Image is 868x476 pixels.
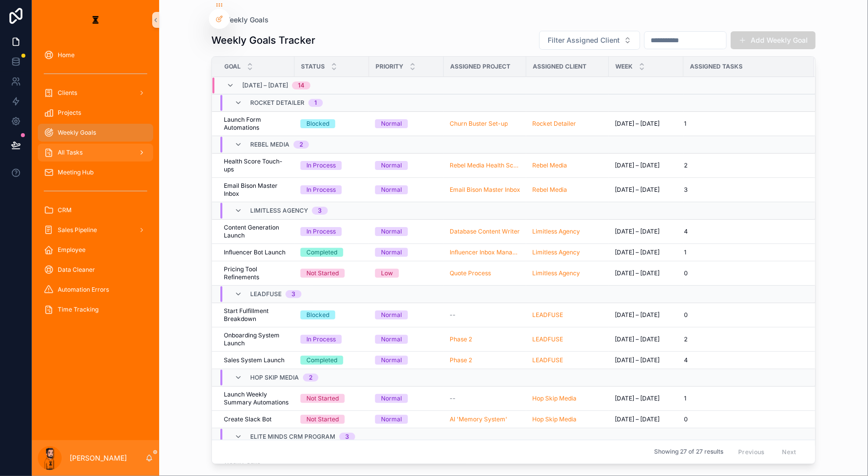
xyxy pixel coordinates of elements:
h1: Weekly Goals Tracker [211,33,315,47]
span: AI 'Memory System' [450,415,507,423]
span: Churn Buster Set-up [450,120,508,128]
span: Weekly Goals [58,129,96,137]
span: Automation Errors [58,286,109,294]
span: 1 [684,248,686,256]
a: Rocket Detailer [532,120,603,128]
span: -- [450,395,456,402]
span: Pricing Tool Refinements [224,265,289,281]
span: Priority [376,63,403,71]
div: Normal [381,356,402,365]
div: Not Started [306,415,339,424]
a: In Process [300,335,363,344]
a: Phase 2 [450,356,520,364]
span: Email Bison Master Inbox [450,186,520,194]
span: Rocket Detailer [250,99,304,107]
span: Status [301,63,325,71]
a: 3 [684,186,802,194]
a: Launch Weekly Summary Automations [224,391,289,406]
a: Sales System Launch [224,356,289,364]
div: 2 [299,141,303,149]
a: [DATE] – [DATE] [615,395,677,402]
div: In Process [306,335,336,344]
a: Projects [38,104,153,122]
span: Week [615,63,633,71]
a: Rebel Media [532,186,603,194]
a: Limitless Agency [532,269,580,277]
span: CRM [58,206,72,214]
span: 2 [684,161,687,169]
a: Rebel Media [532,186,567,194]
a: Normal [375,227,438,236]
a: LEADFUSE [532,311,563,319]
div: Normal [381,119,402,128]
a: Blocked [300,311,363,319]
span: [DATE] – [DATE] [615,161,660,169]
span: Home [58,51,75,59]
span: 0 [684,269,688,277]
div: Normal [381,394,402,403]
span: [DATE] – [DATE] [615,120,660,128]
a: [DATE] – [DATE] [615,356,677,364]
span: Weekly Goals [223,15,269,25]
a: Onboarding System Launch [224,331,289,347]
span: 0 [684,311,688,319]
span: 1 [684,395,686,402]
a: Normal [375,415,438,424]
a: Low [375,269,438,278]
button: Select Button [539,31,640,50]
span: 3 [684,186,687,194]
span: Quote Process [450,269,491,277]
a: LEADFUSE [532,335,563,343]
a: 2 [684,335,802,343]
span: Influencer Bot Launch [224,248,286,256]
a: Data Cleaner [38,261,153,279]
div: Not Started [306,394,339,403]
a: Health Score Touch-ups [224,158,289,173]
a: Meeting Hub [38,163,153,181]
div: Normal [381,311,402,319]
span: Goal [224,63,241,71]
span: Assigned Project [450,63,510,71]
a: Hop Skip Media [532,415,577,423]
span: Hop Skip Media [532,395,577,402]
a: In Process [300,185,363,194]
a: LEADFUSE [532,311,603,319]
a: 4 [684,228,802,236]
span: Sales System Launch [224,356,285,364]
a: Email Bison Master Inbox [224,182,289,198]
a: [DATE] – [DATE] [615,120,677,128]
a: Home [38,46,153,64]
span: Launch Form Automations [224,116,289,132]
span: 2 [684,335,687,343]
a: [DATE] – [DATE] [615,415,677,423]
span: -- [450,311,456,319]
a: Limitless Agency [532,248,580,256]
span: 4 [684,228,688,236]
span: 0 [684,415,688,423]
span: Rebel Media [532,161,567,169]
a: Rebel Media [532,161,603,169]
a: Weekly Goals [211,15,269,25]
span: 4 [684,356,688,364]
a: Quote Process [450,269,520,277]
a: [DATE] – [DATE] [615,248,677,256]
a: Influencer Inbox Management [450,248,520,256]
div: Normal [381,227,402,236]
span: Elite Minds CRM Program [250,433,335,441]
span: Showing 27 of 27 results [654,448,723,456]
a: Clients [38,84,153,102]
div: scrollable content [32,40,159,330]
a: LEADFUSE [532,356,563,364]
span: Meeting Hub [58,168,94,176]
a: Normal [375,335,438,344]
div: Not Started [306,269,339,278]
a: Rebel Media Health Score [450,161,520,169]
a: [DATE] – [DATE] [615,335,677,343]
